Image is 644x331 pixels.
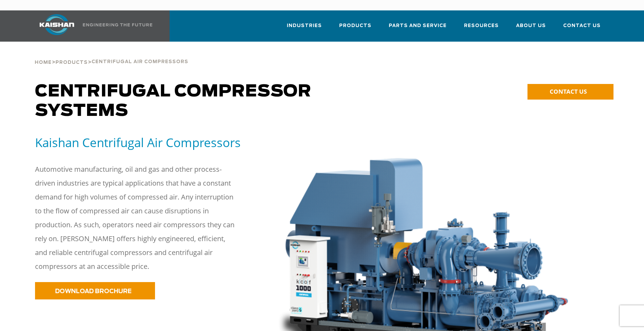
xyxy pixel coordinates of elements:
[35,42,188,68] div: > >
[31,14,83,35] img: kaishan logo
[92,60,188,64] span: Centrifugal Air Compressors
[550,87,587,95] span: CONTACT US
[55,60,88,65] span: Products
[527,84,613,100] a: CONTACT US
[563,22,601,30] span: Contact Us
[339,22,371,30] span: Products
[389,17,447,40] a: Parts and Service
[35,59,52,65] a: Home
[516,22,546,30] span: About Us
[287,17,322,40] a: Industries
[563,17,601,40] a: Contact Us
[55,59,88,65] a: Products
[516,17,546,40] a: About Us
[464,22,499,30] span: Resources
[389,22,447,30] span: Parts and Service
[31,10,154,42] a: Kaishan USA
[464,17,499,40] a: Resources
[35,282,155,299] a: DOWNLOAD BROCHURE
[35,83,311,119] span: Centrifugal Compressor Systems
[35,135,260,150] h5: Kaishan Centrifugal Air Compressors
[287,22,322,30] span: Industries
[55,288,131,294] span: DOWNLOAD BROCHURE
[35,60,52,65] span: Home
[339,17,371,40] a: Products
[35,162,236,273] p: Automotive manufacturing, oil and gas and other process-driven industries are typical application...
[83,23,152,26] img: Engineering the future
